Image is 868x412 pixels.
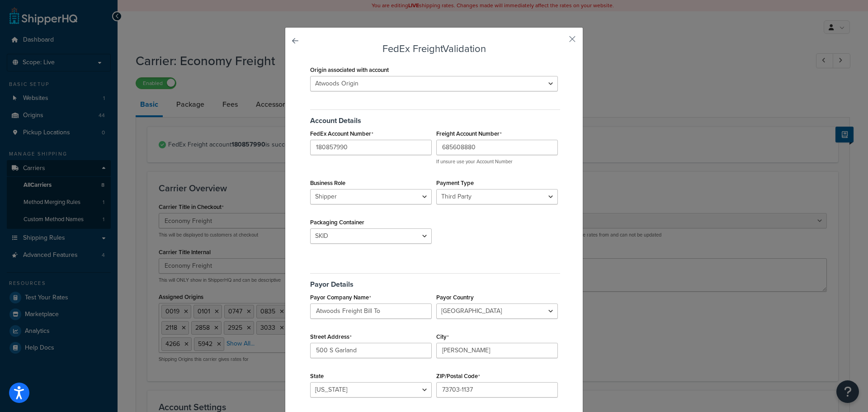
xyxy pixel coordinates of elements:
h5: Account Details [310,109,560,125]
h5: Payor Details [310,273,560,289]
p: If unsure use your Account Number [436,158,558,165]
label: Payment Type [436,180,474,186]
label: Street Address [310,333,352,341]
label: Business Role [310,180,345,186]
label: Origin associated with account [310,66,389,73]
label: State [310,373,324,379]
label: ZIP/Postal Code [436,373,480,380]
label: FedEx Account Number [310,130,373,137]
label: Freight Account Number [436,130,502,137]
label: City [436,333,449,341]
label: Payor Company Name [310,294,371,301]
label: Payor Country [436,294,474,301]
h3: FedEx Freight Validation [308,43,560,54]
label: Packaging Container [310,219,364,226]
